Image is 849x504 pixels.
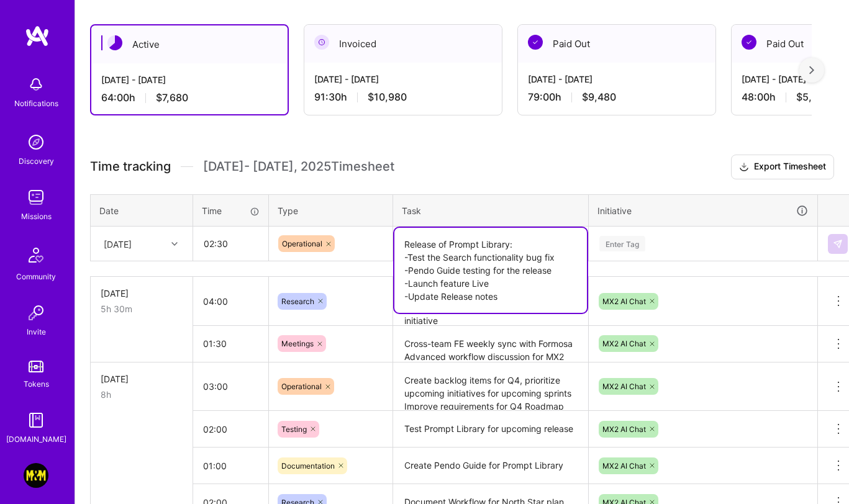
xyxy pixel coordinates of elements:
img: Paid Out [742,35,756,50]
div: [DATE] - [DATE] [314,73,492,86]
input: HH:MM [193,285,268,318]
span: Operational [282,239,322,248]
div: [DOMAIN_NAME] [6,433,66,446]
span: Operational [281,382,322,391]
div: 8h [101,388,183,401]
div: [DATE] - [DATE] [528,73,706,86]
img: Morgan & Morgan: Document Management Product Manager [24,463,48,488]
input: HH:MM [193,370,268,403]
textarea: Release of Prompt Library: -Test the Search functionality bug fix -Pendo Guide testing for the re... [394,228,587,313]
img: bell [24,72,48,97]
span: Documentation [281,461,335,470]
textarea: Create backlog items for Q4, prioritize upcoming initiatives for upcoming sprints Improve require... [394,364,587,410]
i: icon Download [739,161,749,174]
div: 64:00 h [101,91,278,104]
span: Meetings [281,339,314,348]
span: MX2 AI Chat [602,297,646,306]
img: tokens [29,361,43,372]
span: MX2 AI Chat [602,339,646,348]
span: MX2 AI Chat [602,382,646,391]
div: Tokens [24,377,49,390]
img: Community [21,240,51,270]
span: Research [281,297,314,306]
i: icon Chevron [171,241,178,247]
span: Time tracking [90,159,171,174]
button: Export Timesheet [731,155,834,179]
div: Community [16,270,56,283]
img: teamwork [24,185,48,210]
img: logo [25,25,50,47]
span: Testing [281,425,307,434]
img: Active [107,35,122,50]
span: [DATE] - [DATE] , 2025 Timesheet [203,159,394,174]
input: HH:MM [193,327,268,360]
span: MX2 AI Chat [602,425,646,434]
div: Notifications [14,97,58,110]
div: Paid Out [518,25,715,63]
input: HH:MM [193,413,268,446]
div: Missions [21,210,52,223]
th: Date [91,194,193,227]
div: 91:30 h [314,91,492,104]
img: Submit [833,239,843,249]
img: guide book [24,408,48,433]
img: right [809,66,814,74]
img: Invite [24,300,48,325]
span: $7,680 [156,91,188,104]
div: Active [91,25,288,63]
span: $5,760 [796,91,830,104]
span: MX2 AI Chat [602,461,646,470]
div: 5h 30m [101,302,183,315]
div: Enter Tag [599,234,645,253]
span: $9,480 [582,91,616,104]
input: HH:MM [193,449,268,482]
a: Morgan & Morgan: Document Management Product Manager [20,463,52,488]
div: [DATE] - [DATE] [101,73,278,86]
input: HH:MM [194,227,268,260]
th: Type [269,194,393,227]
div: [DATE] [101,372,183,385]
div: Initiative [597,204,809,218]
div: Invite [27,325,46,338]
img: Invoiced [314,35,329,50]
div: Time [202,204,260,217]
textarea: Cross-team FE weekly sync with Formosa Advanced workflow discussion for MX2 Chat with [PERSON_NAM... [394,327,587,361]
span: $10,980 [368,91,407,104]
textarea: Test Prompt Library for upcoming release [394,412,587,446]
div: [DATE] [104,237,132,250]
div: Invoiced [304,25,502,63]
img: discovery [24,130,48,155]
textarea: Create Pendo Guide for Prompt Library [394,449,587,483]
div: Discovery [19,155,54,168]
th: Task [393,194,589,227]
div: [DATE] [101,287,183,300]
div: 79:00 h [528,91,706,104]
img: Paid Out [528,35,543,50]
